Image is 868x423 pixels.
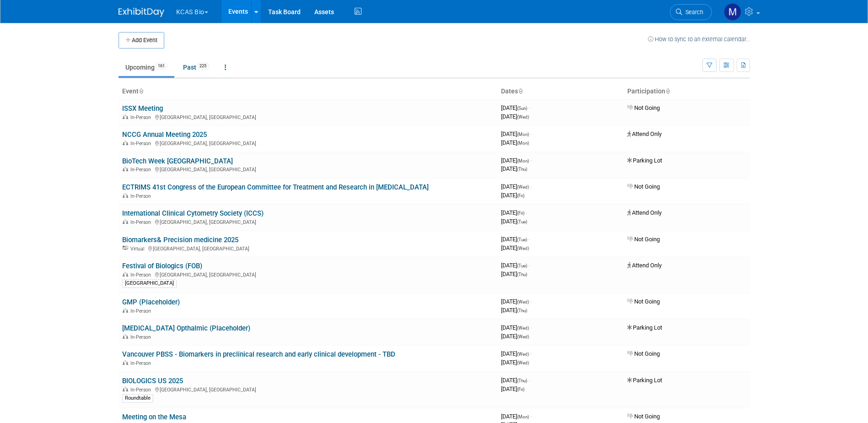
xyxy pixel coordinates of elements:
span: (Mon) [517,158,529,163]
span: In-Person [130,387,154,393]
span: (Wed) [517,352,529,357]
span: [DATE] [501,165,527,172]
span: - [526,209,527,216]
span: (Wed) [517,246,529,251]
span: Attend Only [627,262,662,269]
span: [DATE] [501,359,529,366]
span: - [530,350,532,357]
img: Virtual Event [123,246,128,250]
span: (Thu) [517,378,527,383]
span: In-Person [130,360,154,366]
span: (Wed) [517,360,529,365]
span: [DATE] [501,307,527,314]
span: - [528,262,530,269]
span: (Tue) [517,219,527,224]
span: Parking Lot [627,157,662,164]
span: (Thu) [517,308,527,313]
span: (Tue) [517,263,527,268]
a: Upcoming161 [119,59,174,76]
span: Search [682,9,703,16]
span: Virtual [130,246,147,252]
span: (Wed) [517,299,529,304]
span: In-Person [130,308,154,314]
span: - [528,236,530,243]
img: Marvin Lewis [724,3,741,21]
a: International Clinical Cytometry Society (ICCS) [122,209,264,217]
button: Add Event [119,32,164,49]
span: Not Going [627,236,660,243]
img: ExhibitDay [119,8,164,17]
div: [GEOGRAPHIC_DATA], [GEOGRAPHIC_DATA] [122,139,494,146]
span: [DATE] [501,413,532,420]
span: (Fri) [517,387,524,392]
span: [DATE] [501,209,527,216]
span: Not Going [627,350,660,357]
span: Attend Only [627,209,662,216]
span: [DATE] [501,298,532,305]
span: (Sun) [517,106,527,111]
span: [DATE] [501,192,524,199]
span: (Fri) [517,193,524,198]
span: (Mon) [517,414,529,419]
a: Sort by Event Name [139,87,143,95]
div: [GEOGRAPHIC_DATA], [GEOGRAPHIC_DATA] [122,244,494,252]
span: (Wed) [517,334,529,339]
div: [GEOGRAPHIC_DATA] [122,279,177,287]
span: Parking Lot [627,377,662,384]
a: BioTech Week [GEOGRAPHIC_DATA] [122,157,233,165]
a: Sort by Participation Type [665,87,670,95]
span: [DATE] [501,271,527,277]
span: Not Going [627,183,660,190]
span: [DATE] [501,262,530,269]
div: [GEOGRAPHIC_DATA], [GEOGRAPHIC_DATA] [122,165,494,173]
th: Dates [497,84,624,99]
th: Event [119,84,497,99]
span: [DATE] [501,244,529,251]
span: In-Person [130,193,154,199]
span: [DATE] [501,157,532,164]
a: How to sync to an external calendar... [648,36,750,43]
span: (Thu) [517,272,527,277]
a: Biomarkers& Precision medicine 2025 [122,236,238,244]
span: (Wed) [517,325,529,331]
span: 161 [155,63,167,70]
span: In-Person [130,272,154,278]
img: In-Person Event [123,219,128,224]
th: Participation [624,84,750,99]
span: In-Person [130,167,154,173]
img: In-Person Event [123,360,128,365]
span: - [530,130,532,137]
span: Not Going [627,104,660,111]
span: [DATE] [501,385,524,392]
span: In-Person [130,141,154,146]
span: - [528,377,530,384]
a: Past225 [176,59,216,76]
img: In-Person Event [123,272,128,277]
img: In-Person Event [123,141,128,145]
a: ECTRIMS 41st Congress of the European Committee for Treatment and Research in [MEDICAL_DATA] [122,183,429,191]
span: (Wed) [517,114,529,119]
span: - [530,324,532,331]
span: [DATE] [501,104,530,111]
img: In-Person Event [123,334,128,339]
span: Not Going [627,298,660,305]
span: (Fri) [517,211,524,216]
span: 225 [197,63,209,70]
a: Sort by Start Date [518,87,523,95]
span: [DATE] [501,377,530,384]
span: [DATE] [501,139,529,146]
span: Parking Lot [627,324,662,331]
span: In-Person [130,114,154,120]
span: - [530,183,532,190]
span: [DATE] [501,350,532,357]
div: [GEOGRAPHIC_DATA], [GEOGRAPHIC_DATA] [122,385,494,393]
div: Roundtable [122,394,153,402]
span: (Wed) [517,184,529,190]
span: Not Going [627,413,660,420]
a: NCCG Annual Meeting 2025 [122,130,207,139]
div: [GEOGRAPHIC_DATA], [GEOGRAPHIC_DATA] [122,271,494,278]
a: Meeting on the Mesa [122,413,186,421]
a: Festival of Biologics (FOB) [122,262,202,270]
span: (Mon) [517,132,529,137]
span: In-Person [130,334,154,340]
